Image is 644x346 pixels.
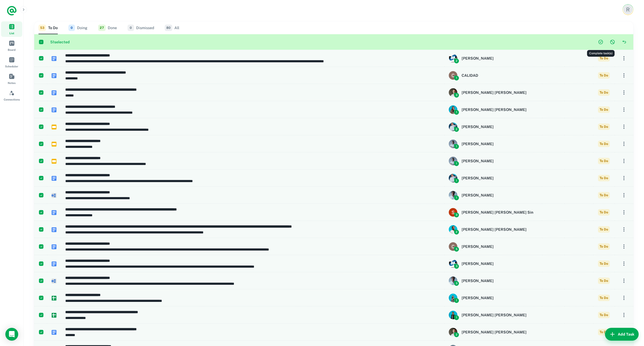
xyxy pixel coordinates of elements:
span: 3 [454,213,459,217]
div: Gustavo Becerril Gutiérrez [449,140,538,148]
div: Hector Quintanar [449,259,538,268]
span: To Do [598,72,610,79]
h6: 51 selected [50,39,596,45]
span: List [9,31,14,35]
span: 5 [454,247,459,252]
h6: [PERSON_NAME] [462,141,494,147]
span: To Do [598,141,610,147]
h6: [PERSON_NAME] [PERSON_NAME] [462,329,527,335]
button: Dismissed [128,21,154,34]
img: ALV-UjV_QPJY7Gd8bXBy30cjyGLj_71J1KCK3TK0iYpyxk718wIQFyGZs5bFEKuqtYKKlXl_CKdus43X-56CPaB9MbOoVFi6s... [449,294,457,302]
span: 1 [454,298,459,303]
span: 1 [454,315,459,320]
img: ALV-UjWV2wsaJmrIUabLKtRAN42jUAM4MyBdaT1iDhPgaIgb0f6w0w3Eq_jSbpNCgzl101y2sC4Lp6q79iZVNvriYAgxs9ZuA... [449,140,457,148]
img: https://app.briefmatic.com/assets/tasktypes/vnd.google-apps.document.png [52,244,56,249]
img: ALV-UjUgNpgyRW_p1DY6J3blLHxyQmKrU1eruVJpfV6r64ST5rB9Pu4DFO72GEaDtTHCh6DQLlWBdAKIkreFfhHqdtbIBrJ-u... [449,328,457,336]
img: https://app.briefmatic.com/assets/tasktypes/vnd.google-apps.document.png [52,56,56,61]
div: Carlos Pacheco [449,242,538,251]
img: https://app.briefmatic.com/assets/tasktypes/vnd.google-apps.spreadsheet.png [52,296,56,301]
span: To Do [598,226,610,233]
span: 1 [454,110,459,115]
div: Gustavo A. Gutiérrez Galindo [449,328,538,336]
img: https://app.briefmatic.com/assets/tasktypes/vnd.google-apps.presentation.png [52,125,56,129]
div: Open Intercom Messenger [5,328,18,341]
img: https://app.briefmatic.com/assets/tasktypes/vnd.google-apps.document.png [52,227,56,232]
img: https://app.briefmatic.com/assets/tasktypes/vnd.google-apps.document.png [52,210,56,215]
span: 2 [454,332,459,337]
span: To Do [598,175,610,181]
img: https://app.briefmatic.com/assets/tasktypes/vnd.google-apps.document.png [52,262,56,266]
img: https://app.briefmatic.com/assets/tasktypes/vnd.google-apps.presentation.png [52,142,56,147]
img: ALV-UjWV2wsaJmrIUabLKtRAN42jUAM4MyBdaT1iDhPgaIgb0f6w0w3Eq_jSbpNCgzl101y2sC4Lp6q79iZVNvriYAgxs9ZuA... [449,157,457,165]
div: CALIDAD [449,71,538,80]
a: Connections [1,88,22,103]
span: To Do [598,278,610,284]
button: Dismiss task(s) [608,37,617,47]
button: Account button [623,4,633,15]
img: ALV-UjWv3cBf6dogPmDiTxGME4oyVGlCliSzK5r9Jp9VM-5fiVwvHYEvFpk33ahh-WexhlM6iJ5XqI08ChBl3P2UrGssAby2j... [449,174,457,182]
img: ACg8ocKmYl9uA5D5-inbLLlHh0zUNV3fjp4gAnvrLMF-kZyuNrPO_40=s50-c-k-no [449,71,457,80]
div: Elsa Mariana Hernández Ibarra [449,105,538,114]
span: To Do [598,158,610,164]
h6: [PERSON_NAME] [462,278,494,284]
img: ALV-UjXy4dYpB_3_VyXhgpXuaVXokEn-DbmxdCIWYwGdBEO5N8Div9Og=s50-c-k-no [449,259,457,268]
span: To Do [598,124,610,130]
span: 53 [39,25,46,31]
span: To Do [598,106,610,113]
h6: [PERSON_NAME] [462,124,494,130]
button: Complete task(s) [596,37,605,47]
span: 3 [454,281,459,286]
h6: [PERSON_NAME] [462,158,494,164]
span: Notes [8,81,16,85]
a: List [1,21,22,37]
span: To Do [598,243,610,250]
img: https://app.briefmatic.com/assets/tasktypes/vnd.openxmlformats-officedocument.wordprocessingml.do... [52,193,56,198]
div: Gustavo Becerril Gutiérrez [449,157,538,165]
img: ALV-UjVm8YBXEPIw6-Kwso6lQcP7jsSbn6SG144JPXSho7keT5sc666xLWpEr0P9rPPLNEWwdw9OfCaPxijegME_8LE4vPGWM... [449,191,457,199]
div: Carlos De Cárdenas [449,276,538,285]
div: Florentino Reyes Mendoza [449,122,538,131]
img: ALV-UjVm8YBXEPIw6-Kwso6lQcP7jsSbn6SG144JPXSho7keT5sc666xLWpEr0P9rPPLNEWwdw9OfCaPxijegME_8LE4vPGWM... [449,276,457,285]
h6: [PERSON_NAME] [462,192,494,198]
img: ALV-UjXy4dYpB_3_VyXhgpXuaVXokEn-DbmxdCIWYwGdBEO5N8Div9Og=s50-c-k-no [449,54,457,63]
a: Board [1,38,22,53]
div: Karla Licona Ramirez [449,294,538,302]
h6: [PERSON_NAME] [462,55,494,61]
img: https://app.briefmatic.com/assets/tasktypes/vnd.google-apps.document.png [52,176,56,181]
span: To Do [598,89,610,96]
img: ALV-UjWv3cBf6dogPmDiTxGME4oyVGlCliSzK5r9Jp9VM-5fiVwvHYEvFpk33ahh-WexhlM6iJ5XqI08ChBl3P2UrGssAby2j... [449,122,457,131]
a: Scheduler [1,55,22,70]
h6: [PERSON_NAME] [PERSON_NAME] [462,226,527,232]
span: 3 [454,264,459,269]
h6: [PERSON_NAME] [PERSON_NAME] [462,312,527,318]
span: To Do [598,209,610,216]
button: Recover task(s) [619,37,629,47]
img: https://app.briefmatic.com/assets/tasktypes/vnd.google-apps.document.png [52,90,56,95]
div: Complete task(s) [587,50,615,57]
img: https://app.briefmatic.com/assets/tasktypes/vnd.google-apps.document.png [52,73,56,78]
span: To Do [598,192,610,198]
span: 3 [454,93,459,98]
div: Florentino Reyes Mendoza [449,174,538,182]
img: ALV-UjXbSg8qwCJXwhxMlGAqkAxVvCmtCbdEl5uMjHgXM9JIilybUZyAjxQQtDbscGJCfDd7VtbGJzb2_lqOB6Y1e4x9wxG0e... [449,311,457,319]
div: Eduardo Villamil Torres [449,311,538,319]
a: Logo [6,5,17,16]
div: R [623,5,632,14]
button: To Do [39,21,58,34]
h6: [PERSON_NAME] [462,175,494,181]
span: 1 [454,144,459,149]
button: All [165,21,179,34]
h6: [PERSON_NAME] [462,261,494,267]
div: Hector Quintanar [449,54,538,63]
span: To Do [598,312,610,318]
img: https://app.briefmatic.com/assets/tasktypes/vnd.openxmlformats-officedocument.wordprocessingml.do... [52,279,56,283]
img: ACg8ocJ9RRyleRUMIwAE8OFWy8_wgmbT-a4wt-0Z-jBuWHpPUK0yYw=s50-c-k-no [449,242,457,251]
span: 1 [454,76,459,80]
img: https://app.briefmatic.com/assets/tasktypes/vnd.google-apps.spreadsheet.png [52,313,56,318]
img: ACg8ocIi57nH9uv-O-w2nRr_Tji8K61syHpoMJyYBgz375Pt6CJmiUA=s50-c-k-no [449,208,457,217]
img: ALV-UjUWEkrIzEhP5YIJytOGhV0Os_LPzcvHVI24AlGHaXcTa70hENgsMKMQuQApa3xIUG17wchMuM-wG8zjhj67oWZ8O09gq... [449,105,457,114]
span: Scheduler [5,64,18,68]
img: ALV-UjUgNpgyRW_p1DY6J3blLHxyQmKrU1eruVJpfV6r64ST5rB9Pu4DFO72GEaDtTHCh6DQLlWBdAKIkreFfhHqdtbIBrJ-u... [449,88,457,97]
span: To Do [598,260,610,267]
span: To Do [598,329,610,335]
